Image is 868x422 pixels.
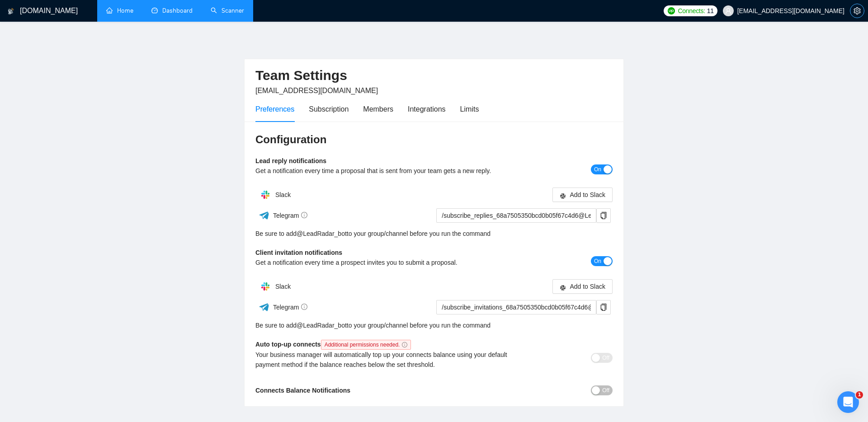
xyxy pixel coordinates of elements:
[275,283,291,290] span: Slack
[570,281,605,291] span: Add to Slack
[255,229,613,239] div: Be sure to add to your group/channel before you run the command
[552,279,613,294] button: slackAdd to Slack
[594,256,601,266] span: On
[255,341,415,348] b: Auto top-up connects
[301,304,307,310] span: info-circle
[725,8,731,14] span: user
[255,249,342,256] b: Client invitation notifications
[256,277,274,295] img: hpQkSZIkSZIkSZIkSZIkSZIkSZIkSZIkSZIkSZIkSZIkSZIkSZIkSZIkSZIkSZIkSZIkSZIkSZIkSZIkSZIkSZIkSZIkSZIkS...
[850,7,864,14] span: setting
[570,190,605,200] span: Add to Slack
[856,391,863,399] span: 1
[255,103,294,115] div: Preferences
[707,6,714,16] span: 11
[594,164,601,174] span: On
[255,132,613,147] h3: Configuration
[850,7,864,14] a: setting
[596,208,611,223] button: copy
[408,103,446,115] div: Integrations
[837,391,859,413] iframe: Intercom live chat
[602,385,609,395] span: Off
[301,212,307,218] span: info-circle
[363,103,393,115] div: Members
[255,320,613,330] div: Be sure to add to your group/channel before you run the command
[255,387,350,394] b: Connects Balance Notifications
[259,301,270,313] img: ww3wtPAAAAAElFTkSuQmCC
[560,284,566,291] span: slack
[255,157,326,164] b: Lead reply notifications
[106,7,133,14] a: homeHome
[8,4,14,19] img: logo
[255,66,613,85] h2: Team Settings
[309,103,349,115] div: Subscription
[678,6,705,16] span: Connects:
[255,166,524,176] div: Get a notification every time a proposal that is sent from your team gets a new reply.
[597,304,610,311] span: copy
[255,350,524,370] div: Your business manager will automatically top up your connects balance using your default payment ...
[560,192,566,199] span: slack
[552,188,613,202] button: slackAdd to Slack
[402,342,407,347] span: info-circle
[297,229,347,239] a: @LeadRadar_bot
[297,320,347,330] a: @LeadRadar_bot
[668,7,675,14] img: upwork-logo.png
[596,300,611,314] button: copy
[460,103,479,115] div: Limits
[256,186,274,204] img: hpQkSZIkSZIkSZIkSZIkSZIkSZIkSZIkSZIkSZIkSZIkSZIkSZIkSZIkSZIkSZIkSZIkSZIkSZIkSZIkSZIkSZIkSZIkSZIkS...
[273,304,308,311] span: Telegram
[259,210,270,221] img: ww3wtPAAAAAElFTkSuQmCC
[273,212,308,219] span: Telegram
[275,191,291,198] span: Slack
[255,258,524,267] div: Get a notification every time a prospect invites you to submit a proposal.
[850,4,864,18] button: setting
[211,7,244,14] a: searchScanner
[597,212,610,219] span: copy
[151,7,193,14] a: dashboardDashboard
[321,340,411,350] span: Additional permissions needed.
[602,353,609,363] span: Off
[255,87,378,94] span: [EMAIL_ADDRESS][DOMAIN_NAME]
